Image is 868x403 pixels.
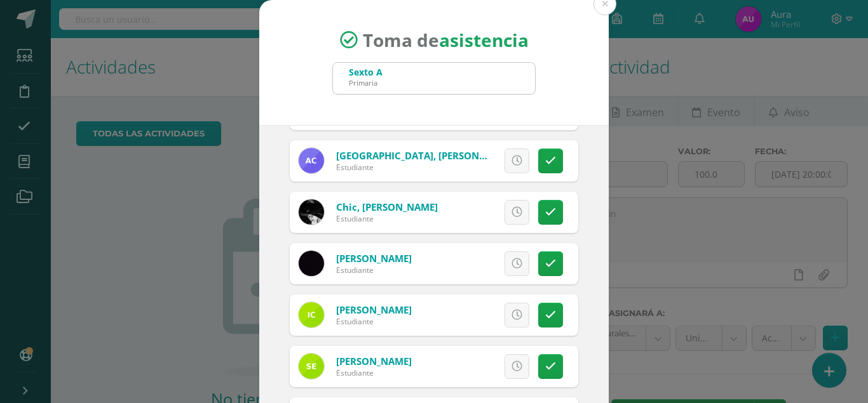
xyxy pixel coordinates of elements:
div: Estudiante [336,213,438,224]
img: 3f1932e8f9d36d16a9efb86bfc277d26.png [299,199,324,225]
span: Toma de [363,28,529,52]
div: Sexto A [349,66,383,78]
a: [GEOGRAPHIC_DATA], [PERSON_NAME] [336,149,514,162]
img: a8970953c3caa0de9214a6adebfd53cb.png [299,302,324,327]
input: Busca un grado o sección aquí... [333,63,535,94]
div: Estudiante [336,316,412,327]
div: Estudiante [336,265,412,275]
img: ce54fd7d8c73ad03c637a89b17324f64.png [299,353,324,379]
a: Chic, [PERSON_NAME] [336,201,438,213]
a: [PERSON_NAME] [336,252,412,265]
img: 666ef5b0dc8dc8f79425b047267d48ca.png [299,148,324,173]
strong: asistencia [439,28,529,52]
div: Estudiante [336,162,489,173]
div: Primaria [349,78,383,88]
div: Estudiante [336,367,412,378]
a: [PERSON_NAME] [336,355,412,367]
a: [PERSON_NAME] [336,303,412,316]
img: afe8400f7880b0fe29767eef3c31568a.png [299,251,324,276]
